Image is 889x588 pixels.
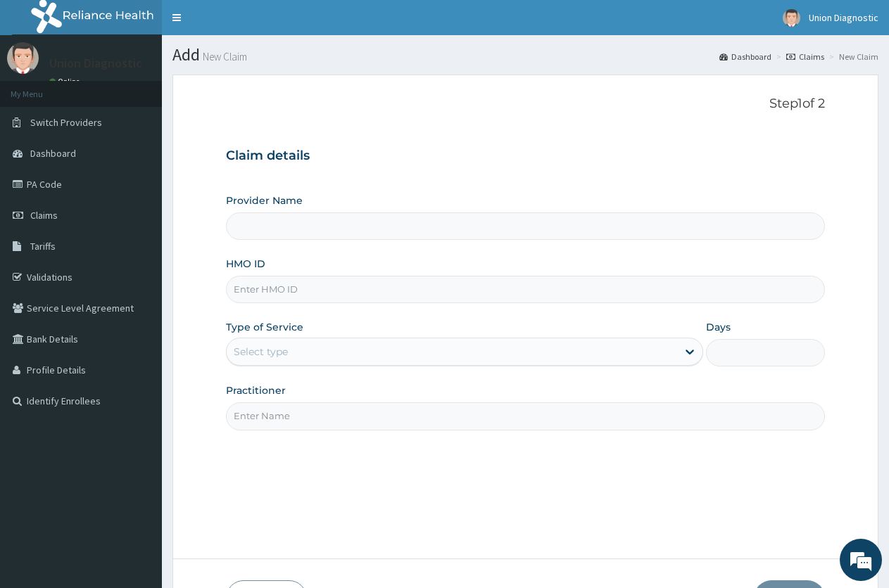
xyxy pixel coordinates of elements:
[226,276,825,303] input: Enter HMO ID
[226,320,303,334] label: Type of Service
[172,46,878,64] h1: Add
[49,77,83,87] a: Online
[226,193,303,207] label: Provider Name
[786,51,824,63] a: Claims
[226,257,265,271] label: HMO ID
[200,51,247,62] small: New Claim
[49,57,142,70] p: Union Diagnostic
[30,209,58,222] span: Claims
[809,11,878,24] span: Union Diagnostic
[826,51,878,63] li: New Claim
[783,9,800,27] img: User Image
[226,148,825,164] h3: Claim details
[7,42,39,74] img: User Image
[30,147,76,160] span: Dashboard
[30,116,102,129] span: Switch Providers
[226,402,825,430] input: Enter Name
[234,345,288,359] div: Select type
[706,320,731,334] label: Days
[226,96,825,112] p: Step 1 of 2
[226,383,286,397] label: Practitioner
[30,240,56,253] span: Tariffs
[719,51,771,63] a: Dashboard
